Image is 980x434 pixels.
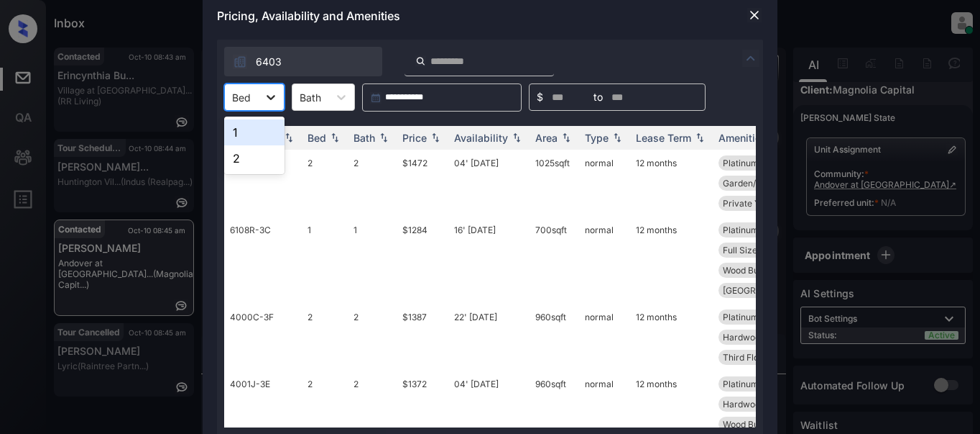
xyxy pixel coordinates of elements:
[353,132,375,144] div: Bath
[535,132,558,144] div: Area
[579,150,630,217] td: normal
[723,379,792,389] span: Platinum - 2 Be...
[454,132,508,144] div: Availability
[348,150,397,217] td: 2
[397,150,448,217] td: $1472
[448,304,530,371] td: 22' [DATE]
[348,304,397,371] td: 2
[397,217,448,304] td: $1284
[723,245,791,256] span: Full Size Wash/...
[224,150,302,217] td: 6021S-B
[723,285,811,296] span: [GEOGRAPHIC_DATA]
[530,217,579,304] td: 700 sqft
[448,217,530,304] td: 16' [DATE]
[593,89,603,105] span: to
[256,54,282,70] span: 6403
[723,158,792,168] span: Platinum - 2 Be...
[723,312,792,322] span: Platinum - 2 Be...
[302,217,348,304] td: 1
[402,132,427,144] div: Price
[224,119,285,145] div: 1
[348,217,397,304] td: 1
[559,133,573,143] img: sorting
[224,217,302,304] td: 6108R-3C
[328,133,342,143] img: sorting
[630,150,713,217] td: 12 months
[530,304,579,371] td: 960 sqft
[723,399,799,410] span: Hardwood Plank ...
[415,55,426,68] img: icon-zuma
[723,178,797,189] span: Garden/Terrace ...
[448,150,530,217] td: 04' [DATE]
[610,133,624,143] img: sorting
[397,304,448,371] td: $1387
[282,133,296,143] img: sorting
[376,133,391,143] img: sorting
[302,150,348,217] td: 2
[579,304,630,371] td: normal
[630,217,713,304] td: 12 months
[509,133,524,143] img: sorting
[579,217,630,304] td: normal
[233,55,247,69] img: icon-zuma
[723,198,791,209] span: Private Yard Gr...
[224,145,285,171] div: 2
[302,304,348,371] td: 2
[723,265,795,276] span: Wood Burning Fi...
[308,132,326,144] div: Bed
[530,150,579,217] td: 1025 sqft
[723,225,790,235] span: Platinum - 1 Be...
[630,304,713,371] td: 12 months
[428,133,443,143] img: sorting
[723,332,799,343] span: Hardwood Plank ...
[723,419,795,430] span: Wood Burning Fi...
[723,352,785,363] span: Third Floor Top
[585,132,609,144] div: Type
[742,50,759,67] img: icon-zuma
[636,132,691,144] div: Lease Term
[718,132,767,144] div: Amenities
[693,133,707,143] img: sorting
[224,304,302,371] td: 4000C-3F
[537,89,543,105] span: $
[747,8,762,22] img: close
